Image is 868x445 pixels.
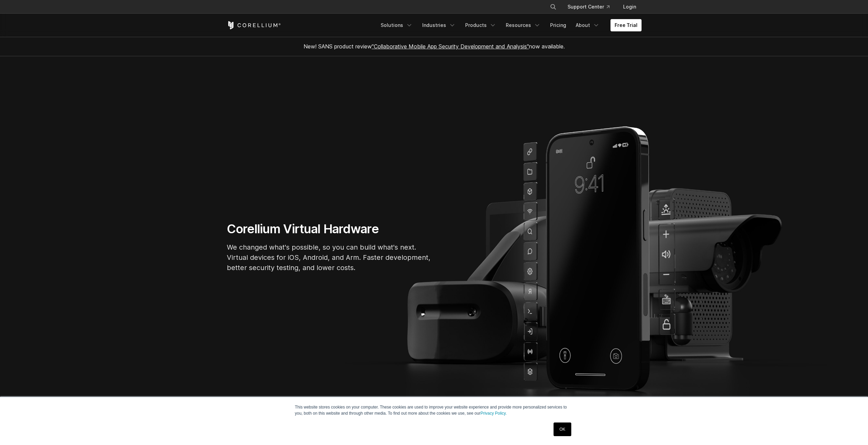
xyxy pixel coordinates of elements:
p: This website stores cookies on your computer. These cookies are used to improve your website expe... [295,404,573,416]
a: OK [554,422,571,436]
a: "Collaborative Mobile App Security Development and Analysis" [372,43,529,50]
div: Navigation Menu [542,1,642,13]
a: About [572,19,604,31]
a: Free Trial [610,19,642,31]
a: Support Center [562,1,615,13]
a: Industries [418,19,460,31]
a: Resources [502,19,545,31]
p: We changed what's possible, so you can build what's next. Virtual devices for iOS, Android, and A... [227,242,431,273]
button: Search [547,1,559,13]
span: New! SANS product review now available. [304,43,565,50]
a: Products [461,19,500,31]
h1: Corellium Virtual Hardware [227,221,431,237]
a: Pricing [546,19,570,31]
a: Corellium Home [227,21,281,29]
div: Navigation Menu [377,19,642,31]
a: Login [618,1,642,13]
a: Solutions [377,19,417,31]
a: Privacy Policy. [481,411,507,416]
